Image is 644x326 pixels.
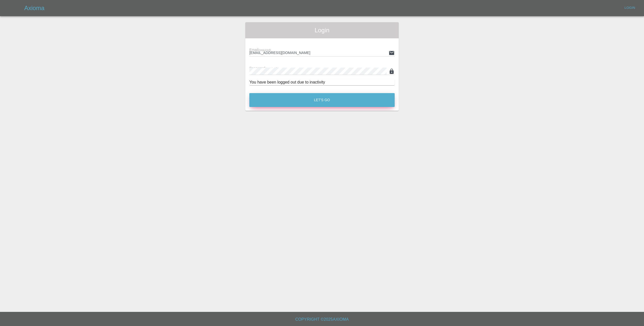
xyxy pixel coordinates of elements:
[258,48,271,51] small: (required)
[265,67,278,70] small: (required)
[622,4,638,12] a: Login
[249,26,395,34] span: Login
[24,4,44,12] h5: Axioma
[249,93,395,107] button: Let's Go
[249,79,395,85] div: You have been logged out due to inactivity
[249,48,271,52] span: Email
[249,66,278,70] span: Password
[4,316,640,323] h6: Copyright © 2025 Axioma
